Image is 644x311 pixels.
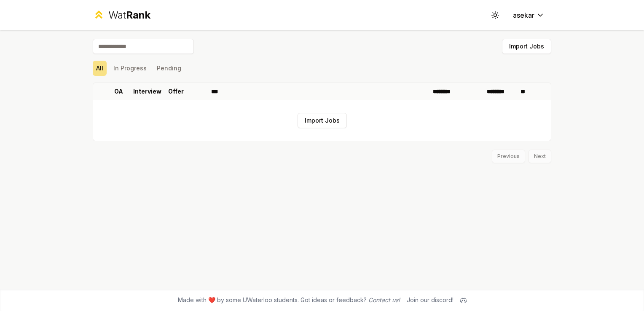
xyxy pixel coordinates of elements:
p: Offer [168,87,184,96]
p: OA [114,87,123,96]
div: Join our discord! [407,296,453,304]
a: WatRank [93,8,150,22]
button: Pending [153,61,185,76]
span: asekar [513,10,534,20]
div: Wat [108,8,150,22]
button: Import Jobs [502,39,551,54]
button: All [93,61,107,76]
button: Import Jobs [298,113,347,128]
button: asekar [506,8,551,23]
button: In Progress [110,61,150,76]
p: Interview [133,87,161,96]
span: Rank [126,9,150,21]
span: Made with ❤️ by some UWaterloo students. Got ideas or feedback? [178,296,400,304]
a: Contact us! [368,296,400,303]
